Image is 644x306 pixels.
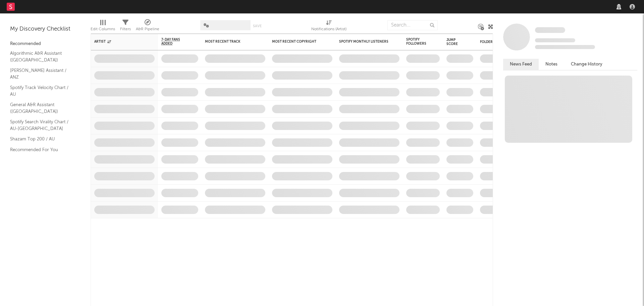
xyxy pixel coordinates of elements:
div: Filters [120,17,131,36]
div: A&R Pipeline [136,25,159,33]
div: Notifications (Artist) [311,25,346,33]
input: Search... [387,20,438,30]
a: Spotify Track Velocity Chart / AU [10,84,74,98]
span: Tracking Since: [DATE] [535,38,575,42]
div: Filters [120,25,131,33]
a: Recommended For You [10,146,74,154]
div: Spotify Monthly Listeners [339,40,389,44]
div: Most Recent Copyright [272,40,322,44]
div: Spotify Followers [406,38,430,46]
div: Edit Columns [91,25,115,33]
span: 7-Day Fans Added [161,38,188,46]
div: A&R Pipeline [136,17,159,36]
span: 0 fans last week [535,45,595,49]
div: Edit Columns [91,17,115,36]
div: Jump Score [446,38,463,46]
div: My Discovery Checklist [10,25,80,33]
a: Spotify Search Virality Chart / AU-[GEOGRAPHIC_DATA] [10,118,74,132]
span: Some Artist [535,27,565,33]
button: News Feed [503,59,539,70]
button: Change History [564,59,609,70]
a: [PERSON_NAME] Assistant / ANZ [10,67,74,81]
div: Notifications (Artist) [311,17,346,36]
a: Some Artist [535,27,565,34]
div: Folders [480,40,530,44]
a: Shazam Top 200 / AU [10,135,74,143]
div: Artist [94,40,145,44]
button: Notes [539,59,564,70]
button: Save [253,24,262,28]
a: General A&R Assistant ([GEOGRAPHIC_DATA]) [10,101,74,115]
a: Algorithmic A&R Assistant ([GEOGRAPHIC_DATA]) [10,50,74,63]
div: Most Recent Track [205,40,255,44]
div: Recommended [10,40,80,48]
